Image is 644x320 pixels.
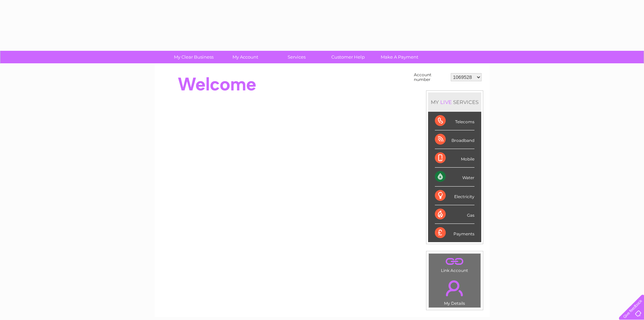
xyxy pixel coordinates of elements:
a: . [430,276,479,300]
div: Electricity [435,187,474,205]
td: Link Account [428,253,481,275]
a: . [430,255,479,267]
td: My Details [428,275,481,308]
td: Account number [412,71,449,84]
div: Telecoms [435,112,474,130]
div: MY SERVICES [428,92,481,112]
a: Customer Help [320,51,376,63]
div: LIVE [439,99,453,105]
a: My Account [217,51,273,63]
a: Make A Payment [372,51,427,63]
div: Gas [435,205,474,224]
div: Mobile [435,149,474,168]
div: Payments [435,224,474,242]
div: Broadband [435,130,474,149]
div: Water [435,168,474,186]
a: My Clear Business [166,51,222,63]
a: Services [269,51,325,63]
